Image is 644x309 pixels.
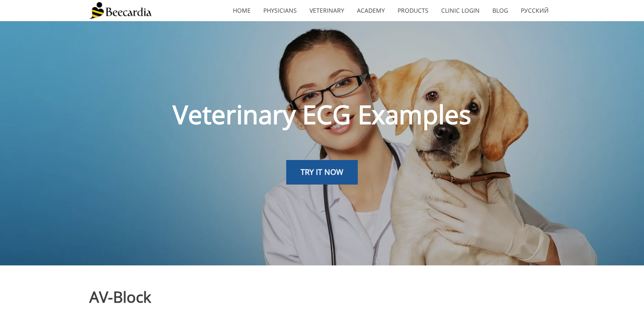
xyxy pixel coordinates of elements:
a: Русский [514,1,555,20]
span: Veterinary ECG Examples [173,97,471,132]
a: Clinic Login [435,1,486,20]
img: Beecardia [89,2,152,19]
a: Blog [486,1,514,20]
a: Products [391,1,435,20]
span: TRY IT NOW [301,167,343,177]
a: Veterinary [303,1,351,20]
span: AV-Block [89,287,151,307]
a: home [227,1,257,20]
a: Academy [351,1,391,20]
a: Physicians [257,1,303,20]
a: TRY IT NOW [286,160,358,185]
